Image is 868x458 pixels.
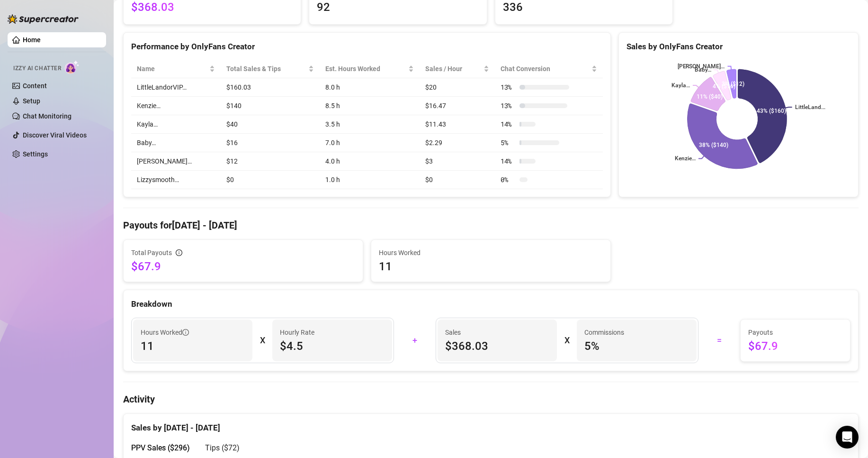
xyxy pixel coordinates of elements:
[23,82,47,90] a: Content
[221,152,320,171] td: $12
[221,171,320,189] td: $0
[23,150,48,158] a: Settings
[671,82,690,89] text: Kayla…
[400,333,430,348] div: +
[379,259,603,274] span: 11
[205,443,240,452] span: Tips ( $72 )
[131,171,221,189] td: Lizzysmooth…
[13,64,61,73] span: Izzy AI Chatter
[695,66,711,73] text: Baby…
[123,393,859,406] h4: Activity
[280,339,384,354] span: $4.5
[141,339,245,354] span: 11
[176,249,182,256] span: info-circle
[260,333,265,348] div: X
[320,171,420,189] td: 1.0 h
[137,64,207,74] span: Name
[131,414,850,434] div: Sales by [DATE] - [DATE]
[221,60,320,78] th: Total Sales & Tips
[325,64,406,74] div: Est. Hours Worked
[221,134,320,152] td: $16
[420,171,495,189] td: $0
[748,339,842,354] span: $67.9
[678,63,725,70] text: [PERSON_NAME]…
[131,259,355,274] span: $67.9
[131,78,221,97] td: LittleLandorVIP…
[420,152,495,171] td: $3
[131,97,221,115] td: Kenzie…
[420,134,495,152] td: $2.29
[425,64,482,74] span: Sales / Hour
[320,152,420,171] td: 4.0 h
[221,97,320,115] td: $140
[501,64,590,74] span: Chat Conversion
[584,339,689,354] span: 5 %
[23,131,87,139] a: Discover Viral Videos
[182,329,189,336] span: info-circle
[131,134,221,152] td: Baby…
[501,174,516,185] span: 0 %
[420,115,495,134] td: $11.43
[420,60,495,78] th: Sales / Hour
[420,78,495,97] td: $20
[23,97,40,105] a: Setup
[445,339,549,354] span: $368.03
[445,327,549,338] span: Sales
[495,60,603,78] th: Chat Conversion
[501,137,516,148] span: 5 %
[704,333,734,348] div: =
[501,156,516,166] span: 14 %
[501,119,516,129] span: 14 %
[23,112,72,120] a: Chat Monitoring
[23,36,41,44] a: Home
[626,40,850,53] div: Sales by OnlyFans Creator
[320,115,420,134] td: 3.5 h
[584,327,624,338] article: Commissions
[320,97,420,115] td: 8.5 h
[280,327,314,338] article: Hourly Rate
[748,327,842,338] span: Payouts
[8,14,79,24] img: logo-BBDzfeDw.svg
[226,64,306,74] span: Total Sales & Tips
[221,78,320,97] td: $160.03
[836,426,859,449] div: Open Intercom Messenger
[501,101,516,111] span: 13 %
[131,152,221,171] td: [PERSON_NAME]…
[564,333,569,348] div: X
[501,82,516,92] span: 13 %
[131,115,221,134] td: Kayla…
[320,134,420,152] td: 7.0 h
[320,78,420,97] td: 8.0 h
[131,298,850,311] div: Breakdown
[123,219,859,232] h4: Payouts for [DATE] - [DATE]
[131,247,172,258] span: Total Payouts
[131,60,221,78] th: Name
[379,247,603,258] span: Hours Worked
[141,327,189,338] span: Hours Worked
[65,60,80,74] img: AI Chatter
[420,97,495,115] td: $16.47
[131,40,603,53] div: Performance by OnlyFans Creator
[675,156,696,162] text: Kenzie…
[795,104,825,110] text: LittleLand...
[221,115,320,134] td: $40
[131,443,190,452] span: PPV Sales ( $296 )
